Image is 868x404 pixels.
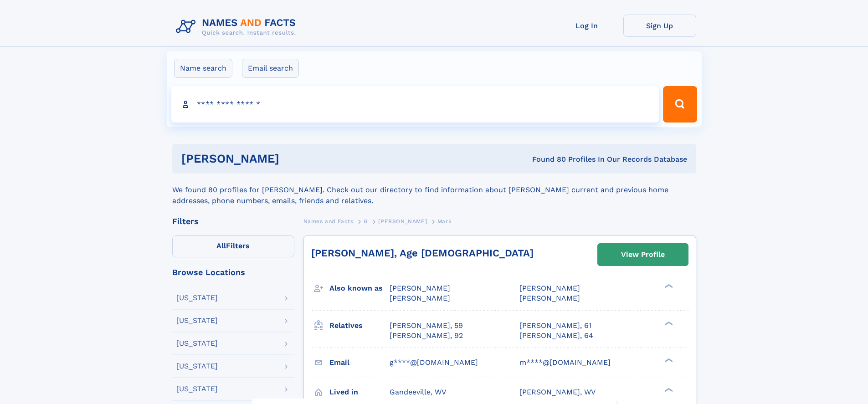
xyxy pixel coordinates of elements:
div: View Profile [621,244,665,265]
h3: Lived in [329,384,390,400]
div: ❯ [663,320,673,326]
a: [PERSON_NAME], 92 [390,331,463,341]
div: ❯ [663,357,673,363]
label: Filters [172,235,294,257]
a: G [364,215,368,227]
div: Browse Locations [172,268,294,276]
div: [US_STATE] [176,340,218,347]
span: G [364,218,368,225]
label: Email search [242,59,299,78]
a: Log In [550,15,623,37]
div: Filters [172,217,294,225]
div: ❯ [663,387,673,393]
h3: Email [329,355,390,370]
a: [PERSON_NAME], 61 [519,321,591,331]
a: View Profile [598,244,688,266]
span: [PERSON_NAME] [519,294,580,302]
div: [US_STATE] [176,317,218,324]
span: [PERSON_NAME] [390,294,450,302]
h1: [PERSON_NAME] [181,153,406,164]
span: Gandeeville, WV [390,388,446,396]
label: Name search [174,59,232,78]
div: Found 80 Profiles In Our Records Database [406,154,687,164]
input: search input [171,86,659,123]
a: Sign Up [623,15,696,37]
a: Names and Facts [303,215,354,227]
button: Search Button [663,86,697,123]
span: [PERSON_NAME] [378,218,427,225]
span: [PERSON_NAME] [519,284,580,292]
a: [PERSON_NAME], 64 [519,331,593,341]
span: Mark [437,218,452,225]
a: [PERSON_NAME], 59 [390,321,463,331]
a: [PERSON_NAME], Age [DEMOGRAPHIC_DATA] [311,247,534,259]
a: [PERSON_NAME] [378,215,427,227]
h3: Relatives [329,318,390,333]
h3: Also known as [329,281,390,296]
div: [US_STATE] [176,363,218,370]
div: [US_STATE] [176,294,218,302]
span: [PERSON_NAME], WV [519,388,596,396]
div: We found 80 profiles for [PERSON_NAME]. Check out our directory to find information about [PERSON... [172,174,696,206]
img: Logo Names and Facts [172,15,303,39]
span: All [216,241,226,250]
span: [PERSON_NAME] [390,284,450,292]
div: [US_STATE] [176,385,218,393]
div: ❯ [663,283,673,289]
